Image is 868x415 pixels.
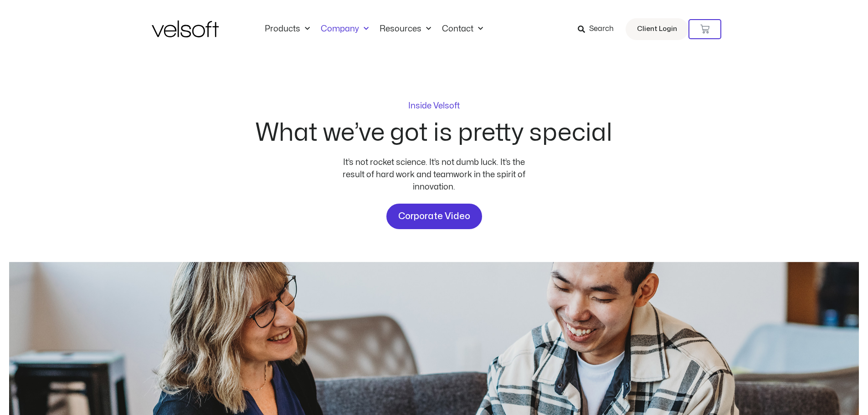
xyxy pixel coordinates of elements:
[339,156,530,193] div: It’s not rocket science. It’s not dumb luck. It’s the result of hard work and teamwork in the spi...
[626,18,688,40] a: Client Login
[398,209,470,224] span: Corporate Video
[256,121,612,145] h2: What we’ve got is pretty special
[374,24,437,34] a: ResourcesMenu Toggle
[437,24,488,34] a: ContactMenu Toggle
[637,23,677,35] span: Client Login
[315,24,374,34] a: CompanyMenu Toggle
[589,23,614,35] span: Search
[259,24,315,34] a: ProductsMenu Toggle
[259,24,488,34] nav: Menu
[386,204,482,229] a: Corporate Video
[578,21,620,37] a: Search
[408,102,460,110] p: Inside Velsoft
[152,20,219,37] img: Velsoft Training Materials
